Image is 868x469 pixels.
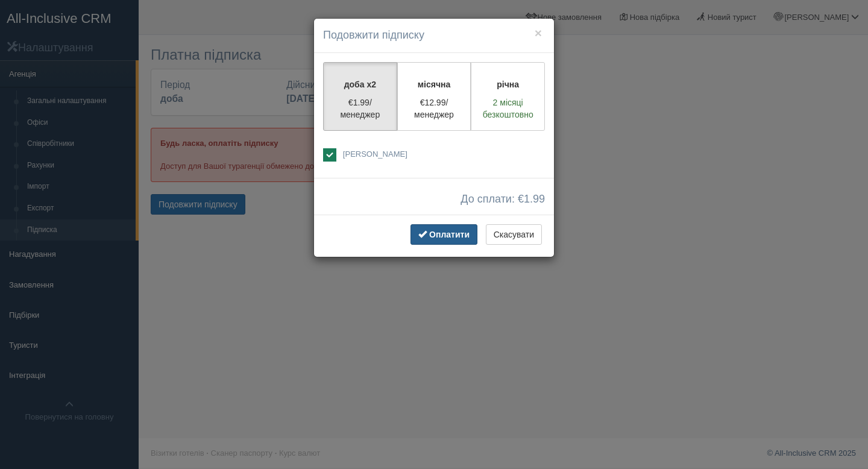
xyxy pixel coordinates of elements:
[405,78,464,90] p: місячна
[479,96,537,121] p: 2 місяці безкоштовно
[486,224,542,245] button: Скасувати
[461,194,545,206] span: До сплати: €
[405,96,464,121] p: €12.99/менеджер
[331,96,389,121] p: €1.99/менеджер
[429,230,470,239] span: Оплатити
[535,27,542,39] button: ×
[524,193,545,205] span: 1.99
[343,150,407,159] span: [PERSON_NAME]
[331,78,389,90] p: доба x2
[479,78,537,90] p: річна
[410,224,477,245] button: Оплатити
[323,28,545,43] h4: Подовжити підписку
